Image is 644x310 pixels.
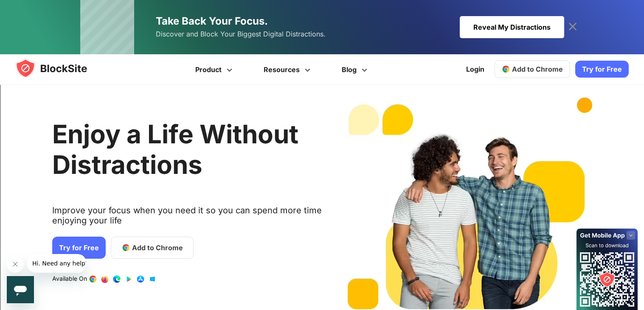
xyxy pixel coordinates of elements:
text: Improve your focus when you need it so you can spend more time enjoying your life [52,205,323,232]
span: Add to Chrome [132,243,183,253]
a: Try for Free [52,237,106,259]
iframe: Button to launch messaging window [7,276,34,303]
iframe: Close message [7,256,24,273]
img: blocksite-icon.5d769676.svg [15,58,104,78]
a: Login [461,59,489,79]
div: Options [3,34,641,42]
a: Product [181,54,249,85]
span: Discover and Block Your Biggest Digital Distractions. [156,28,326,40]
h2: Enjoy a Life Without Distractions [52,119,323,180]
div: Rename [3,49,641,57]
span: Add to Chrome [512,65,563,73]
div: Move To ... [3,57,641,64]
div: Move To ... [3,19,641,26]
div: Sort New > Old [3,11,641,19]
a: Blog [327,54,384,85]
a: Try for Free [575,61,629,78]
a: Resources [249,54,327,85]
div: Sign out [3,42,641,49]
div: Reveal My Distractions [460,16,564,38]
a: Add to Chrome [111,237,194,259]
text: Available On [52,275,87,283]
iframe: Message from company [27,254,86,273]
img: chrome-icon.svg [502,65,510,73]
span: Hi. Need any help? [5,6,61,13]
span: Take Back Your Focus. [156,15,268,27]
a: Add to Chrome [495,60,570,78]
div: Sort A > Z [3,3,641,11]
div: Delete [3,26,641,34]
